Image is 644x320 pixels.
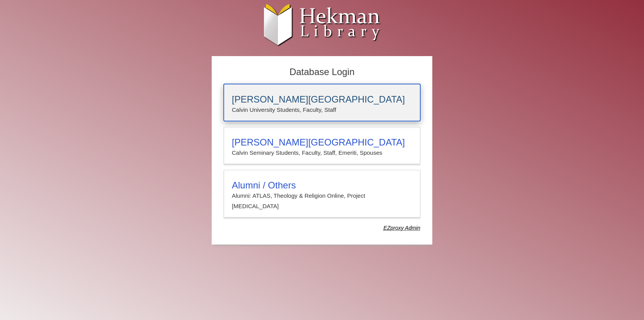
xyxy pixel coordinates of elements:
p: Alumni: ATLAS, Theology & Religion Online, Project [MEDICAL_DATA] [232,191,412,211]
h3: Alumni / Others [232,180,412,191]
h2: Database Login [220,64,424,80]
p: Calvin Seminary Students, Faculty, Staff, Emeriti, Spouses [232,148,412,158]
a: [PERSON_NAME][GEOGRAPHIC_DATA]Calvin University Students, Faculty, Staff [224,84,420,121]
p: Calvin University Students, Faculty, Staff [232,105,412,115]
h3: [PERSON_NAME][GEOGRAPHIC_DATA] [232,137,412,148]
summary: Alumni / OthersAlumni: ATLAS, Theology & Religion Online, Project [MEDICAL_DATA] [232,180,412,211]
dfn: Use Alumni login [384,225,420,231]
h3: [PERSON_NAME][GEOGRAPHIC_DATA] [232,94,412,105]
a: [PERSON_NAME][GEOGRAPHIC_DATA]Calvin Seminary Students, Faculty, Staff, Emeriti, Spouses [224,127,420,164]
